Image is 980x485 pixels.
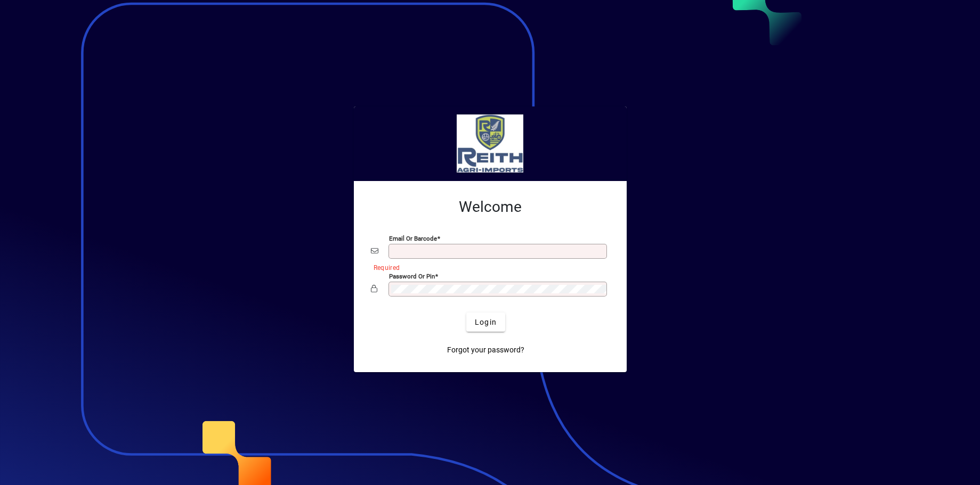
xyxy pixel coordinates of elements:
[389,235,437,242] mat-label: Email or Barcode
[466,313,505,332] button: Login
[389,273,435,280] mat-label: Password or Pin
[371,198,610,216] h2: Welcome
[443,340,529,359] a: Forgot your password?
[374,261,601,273] mat-error: Required
[475,317,497,328] span: Login
[447,344,524,356] span: Forgot your password?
